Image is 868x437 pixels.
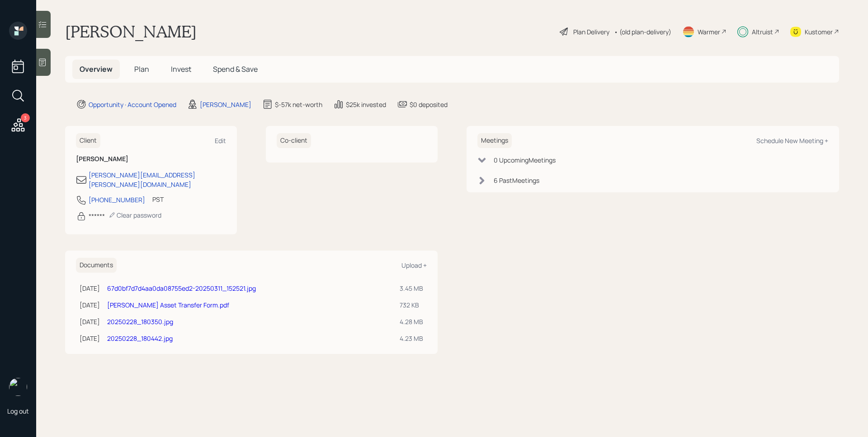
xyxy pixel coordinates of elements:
[80,334,100,343] div: [DATE]
[152,195,164,204] div: PST
[65,22,197,42] h1: [PERSON_NAME]
[89,170,226,189] div: [PERSON_NAME][EMAIL_ADDRESS][PERSON_NAME][DOMAIN_NAME]
[400,334,423,343] div: 4.23 MB
[89,100,176,109] div: Opportunity · Account Opened
[756,136,828,145] div: Schedule New Meeting +
[410,100,448,109] div: $0 deposited
[76,155,226,163] h6: [PERSON_NAME]
[80,300,100,310] div: [DATE]
[213,64,258,74] span: Spend & Save
[21,113,30,122] div: 3
[400,300,423,310] div: 732 KB
[80,284,100,293] div: [DATE]
[107,334,173,343] a: 20250228_180442.jpg
[275,100,322,109] div: $-57k net-worth
[698,27,720,37] div: Warmer
[80,64,113,74] span: Overview
[494,176,539,185] div: 6 Past Meeting s
[614,27,671,37] div: • (old plan-delivery)
[76,258,117,273] h6: Documents
[107,301,229,309] a: [PERSON_NAME] Asset Transfer Form.pdf
[107,317,173,326] a: 20250228_180350.jpg
[107,284,256,293] a: 67d0bf7d7d4aa0da08755ed2-20250311_152521.jpg
[401,261,427,270] div: Upload +
[400,284,423,293] div: 3.45 MB
[76,133,100,148] h6: Client
[477,133,512,148] h6: Meetings
[215,136,226,145] div: Edit
[7,407,29,415] div: Log out
[277,133,311,148] h6: Co-client
[200,100,251,109] div: [PERSON_NAME]
[171,64,191,74] span: Invest
[346,100,386,109] div: $25k invested
[80,317,100,326] div: [DATE]
[494,155,556,165] div: 0 Upcoming Meeting s
[108,211,161,219] div: Clear password
[752,27,773,37] div: Altruist
[805,27,833,37] div: Kustomer
[400,317,423,326] div: 4.28 MB
[9,378,27,396] img: james-distasi-headshot.png
[89,195,145,205] div: [PHONE_NUMBER]
[134,64,149,74] span: Plan
[573,27,609,37] div: Plan Delivery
